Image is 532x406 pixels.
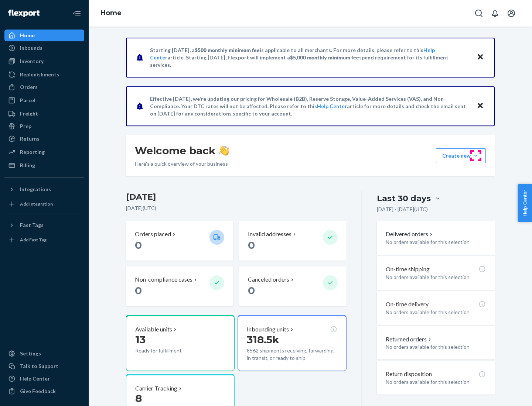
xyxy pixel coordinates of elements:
[238,315,346,371] button: Inbounding units318.5k8562 shipments receiving, forwarding, in transit, or ready to ship
[386,370,432,378] p: Return disposition
[4,198,84,210] a: Add Integration
[518,184,532,222] button: Help Center
[386,238,486,246] p: No orders available for this selection
[504,6,519,21] button: Open account menu
[247,325,289,334] p: Inbounding units
[135,275,192,284] p: Non-compliance cases
[247,333,279,346] span: 318.5k
[475,101,485,111] button: Close
[4,120,84,132] a: Prep
[135,284,142,297] span: 0
[195,47,260,53] span: $500 monthly minimum fee
[20,110,38,117] div: Freight
[248,284,255,297] span: 0
[135,347,204,354] p: Ready for fulfillment
[135,160,229,168] p: Here’s a quick overview of your business
[20,32,35,39] div: Home
[475,52,485,63] button: Close
[100,9,122,17] a: Home
[386,309,486,316] p: No orders available for this selection
[126,266,233,306] button: Non-compliance cases 0
[69,6,84,21] button: Close Navigation
[4,146,84,158] a: Reporting
[20,135,40,142] div: Returns
[135,392,142,405] span: 8
[150,95,470,117] p: Effective [DATE], we're updating our pricing for Wholesale (B2B), Reserve Storage, Value-Added Se...
[4,159,84,171] a: Billing
[20,83,38,91] div: Orders
[436,148,486,163] button: Create new
[20,97,35,104] div: Parcel
[377,193,431,204] div: Last 30 days
[4,373,84,385] a: Help Center
[4,348,84,359] a: Settings
[135,144,229,157] h1: Welcome back
[135,230,171,238] p: Orders placed
[4,69,84,80] a: Replenishments
[20,350,41,357] div: Settings
[386,335,433,344] button: Returned orders
[248,275,289,284] p: Canceled orders
[20,237,47,243] div: Add Fast Tag
[4,108,84,120] a: Freight
[135,239,142,251] span: 0
[386,265,430,273] p: On-time shipping
[4,133,84,145] a: Returns
[20,162,35,169] div: Billing
[4,81,84,93] a: Orders
[126,221,233,261] button: Orders placed 0
[20,186,51,193] div: Integrations
[471,6,486,21] button: Open Search Box
[4,42,84,54] a: Inbounds
[386,378,486,386] p: No orders available for this selection
[4,234,84,246] a: Add Fast Tag
[488,6,502,21] button: Open notifications
[4,360,84,372] a: Talk to Support
[4,219,84,231] button: Fast Tags
[20,71,59,78] div: Replenishments
[386,343,486,351] p: No orders available for this selection
[219,145,229,156] img: hand-wave emoji
[247,347,337,362] p: 8562 shipments receiving, forwarding, in transit, or ready to ship
[20,221,44,229] div: Fast Tags
[20,148,45,156] div: Reporting
[150,47,470,69] p: Starting [DATE], a is applicable to all merchants. For more details, please refer to this article...
[126,204,347,212] p: [DATE] ( UTC )
[95,3,127,24] ol: breadcrumbs
[317,103,347,109] a: Help Center
[8,10,40,17] img: Flexport logo
[386,273,486,281] p: No orders available for this selection
[248,230,291,238] p: Invalid addresses
[126,191,347,203] h3: [DATE]
[20,375,50,382] div: Help Center
[386,300,429,309] p: On-time delivery
[20,58,44,65] div: Inventory
[135,325,172,334] p: Available units
[20,123,31,130] div: Prep
[248,239,255,251] span: 0
[126,315,235,371] button: Available units13Ready for fulfillment
[4,385,84,397] button: Give Feedback
[386,230,434,238] button: Delivered orders
[4,94,84,106] a: Parcel
[20,44,42,52] div: Inbounds
[135,333,146,346] span: 13
[20,388,56,395] div: Give Feedback
[290,54,359,61] span: $5,000 monthly minimum fee
[4,30,84,41] a: Home
[239,266,346,306] button: Canceled orders 0
[4,55,84,67] a: Inventory
[20,362,58,370] div: Talk to Support
[4,183,84,195] button: Integrations
[135,384,177,393] p: Carrier Tracking
[20,201,53,207] div: Add Integration
[377,206,428,213] p: [DATE] - [DATE] ( UTC )
[239,221,346,261] button: Invalid addresses 0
